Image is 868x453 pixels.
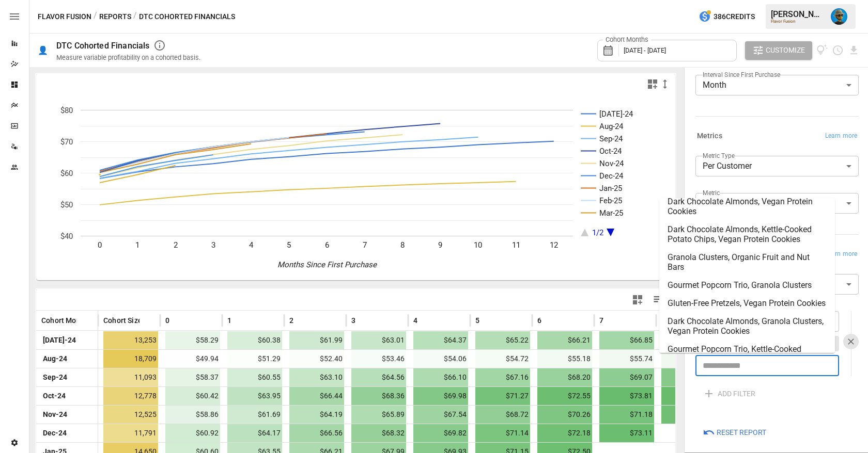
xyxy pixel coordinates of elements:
button: Flavor Fusion [38,10,91,23]
text: Aug-24 [599,122,624,131]
button: Download report [848,44,860,56]
h6: Metrics [697,131,722,142]
div: Lance Quejada [831,8,847,25]
span: $58.29 [165,331,220,349]
li: Gluten-Free Pretzels, Vegan Protein Cookies [659,294,835,312]
button: Sort [481,313,495,328]
span: 5 [475,315,479,326]
li: Gourmet Popcorn Trio, Kettle-Cooked Potato Chips [659,340,835,368]
span: $72.18 [537,424,592,442]
text: $50 [60,200,73,209]
span: 3 [351,315,355,326]
span: Cohort Size [103,315,142,326]
text: Dec-24 [599,171,624,181]
span: $68.32 [351,424,406,442]
span: $54.06 [413,350,468,368]
span: Learn more [825,249,857,260]
span: $58.37 [165,368,220,386]
text: $40 [60,232,73,241]
div: Month [695,75,859,95]
span: $71.18 [599,406,654,424]
text: Oct-24 [599,147,622,156]
span: 7 [599,315,603,326]
label: Metric [703,188,720,197]
button: ADD FILTER [695,384,763,403]
span: 13,253 [103,331,158,349]
span: Dec-24 [41,424,68,442]
span: $71.14 [475,424,530,442]
text: 0 [98,240,102,250]
text: $60 [60,169,73,178]
label: Metric Type [703,151,735,160]
label: Interval Since First Purchase [703,70,780,79]
span: $55.18 [537,350,592,368]
li: Dark Chocolate Almonds, Vegan Protein Cookies [659,192,835,220]
text: 6 [325,240,329,250]
span: $64.17 [227,424,282,442]
text: Months Since First Purchase [277,260,377,269]
button: Sort [357,313,371,328]
text: 9 [438,240,442,250]
span: $52.40 [289,350,344,368]
span: $68.36 [351,387,406,405]
div: 👤 [38,45,48,55]
li: Dark Chocolate Almonds, Kettle-Cooked Potato Chips, Vegan Protein Cookies [659,220,835,248]
div: Net Sales [721,193,859,214]
button: 386Credits [694,7,759,26]
span: $71.27 [475,387,530,405]
span: $56.21 [661,350,716,368]
span: $69.98 [413,387,468,405]
span: $64.19 [289,406,344,424]
button: Lance Quejada [825,2,854,31]
label: Cohort Months [603,35,651,44]
div: Per Customer [695,156,859,176]
span: $60.92 [165,424,220,442]
span: $54.72 [475,350,530,368]
div: / [133,10,137,23]
span: $63.01 [351,331,406,349]
span: $61.99 [289,331,344,349]
div: / [94,10,97,23]
span: Reset Report [717,426,766,439]
text: 5 [287,240,291,250]
button: Manage Columns [648,288,671,312]
span: $68.20 [537,368,592,386]
span: 11,791 [103,424,158,442]
button: Sort [605,313,619,328]
span: $72.55 [537,387,592,405]
span: $64.56 [351,368,406,386]
button: Sort [171,313,185,328]
text: [DATE]-24 [599,109,633,119]
text: 12 [550,240,558,250]
span: Sep-24 [41,368,69,386]
span: 11,093 [103,368,158,386]
span: $60.55 [227,368,282,386]
text: Sep-24 [599,134,623,143]
span: $63.95 [227,387,282,405]
text: Feb-25 [599,196,622,205]
span: 2 [289,315,293,326]
span: $66.85 [599,331,654,349]
span: 12,778 [103,387,158,405]
span: $69.07 [599,368,654,386]
span: $74.80 [661,387,716,405]
li: Granola Clusters, Organic Fruit and Nut Bars [659,248,835,276]
text: Nov-24 [599,159,624,168]
button: Sort [233,313,247,328]
text: 8 [400,240,405,250]
span: $66.10 [413,368,468,386]
span: Oct-24 [41,387,67,405]
text: 10 [474,240,482,250]
button: Reset Report [695,424,773,442]
button: Sort [141,313,155,328]
svg: A chart. [36,94,668,280]
text: 4 [249,240,254,250]
span: $49.94 [165,350,220,368]
li: Gourmet Popcorn Trio, Granola Clusters [659,276,835,294]
span: $66.21 [537,331,592,349]
button: Sort [542,313,557,328]
button: View documentation [816,41,828,60]
text: 11 [512,240,520,250]
button: Reports [99,10,131,23]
